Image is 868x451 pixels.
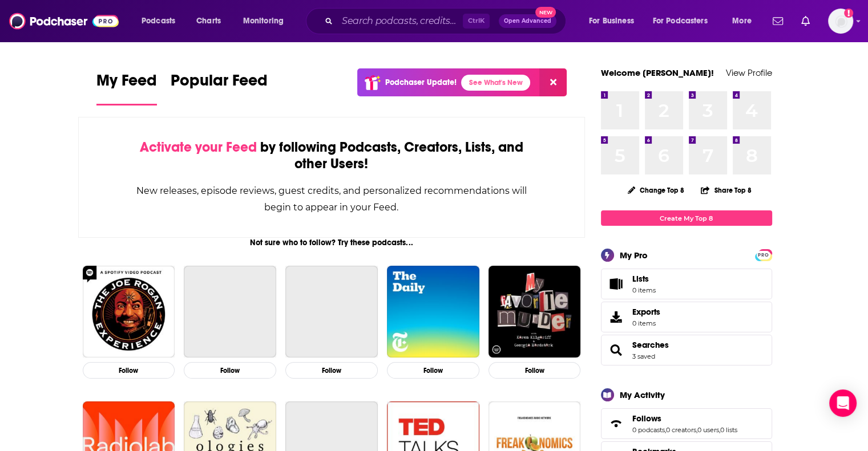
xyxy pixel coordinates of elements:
span: Monitoring [243,13,284,29]
button: Open AdvancedNew [499,14,556,28]
span: Follows [601,408,772,439]
button: Change Top 8 [621,183,692,197]
span: Charts [196,13,221,29]
a: Show notifications dropdown [768,11,788,31]
a: My Feed [96,71,157,105]
a: 0 podcasts [632,426,665,434]
a: Planet Money [285,266,378,358]
span: More [732,13,752,29]
button: Follow [387,362,479,379]
span: Lists [632,274,656,284]
span: Lists [605,276,628,292]
img: My Favorite Murder with Karen Kilgariff and Georgia Hardstark [488,266,581,358]
a: Charts [189,12,228,30]
div: New releases, episode reviews, guest credits, and personalized recommendations will begin to appe... [136,182,528,216]
a: 3 saved [632,352,655,360]
span: New [535,7,556,18]
span: Searches [601,335,772,365]
button: Follow [83,362,175,379]
button: open menu [645,12,724,30]
div: Not sure who to follow? Try these podcasts... [78,238,586,247]
span: Exports [632,307,660,317]
span: Open Advanced [504,18,551,24]
img: The Joe Rogan Experience [83,266,175,358]
div: Open Intercom Messenger [829,389,857,417]
a: Follows [632,413,737,424]
span: Podcasts [142,13,175,29]
span: Popular Feed [171,71,268,97]
a: Searches [605,342,628,358]
svg: Add a profile image [844,9,853,18]
span: PRO [757,251,770,259]
img: The Daily [387,266,479,358]
img: Podchaser - Follow, Share and Rate Podcasts [9,10,119,32]
button: open menu [581,12,648,30]
button: Follow [488,362,581,379]
div: My Activity [620,389,665,400]
a: Popular Feed [171,71,268,105]
a: PRO [757,250,770,259]
div: Search podcasts, credits, & more... [317,8,577,34]
span: , [719,426,720,434]
a: View Profile [726,67,772,78]
button: open menu [235,12,298,30]
span: For Podcasters [653,13,708,29]
span: Activate your Feed [140,139,257,156]
span: For Business [589,13,634,29]
p: Podchaser Update! [385,78,457,87]
a: Create My Top 8 [601,210,772,226]
span: , [665,426,666,434]
a: 0 users [697,426,719,434]
span: Lists [632,274,649,284]
span: Follows [632,413,661,424]
button: Follow [184,362,276,379]
span: , [696,426,697,434]
a: Follows [605,416,628,432]
a: This American Life [184,266,276,358]
span: 0 items [632,319,660,327]
div: My Pro [620,250,648,261]
span: Exports [605,309,628,325]
a: 0 creators [666,426,696,434]
button: open menu [724,12,766,30]
span: 0 items [632,286,656,294]
button: Share Top 8 [700,179,752,201]
a: See What's New [461,75,530,91]
span: Ctrl K [463,14,490,29]
button: Show profile menu [828,9,853,34]
button: open menu [134,12,190,30]
a: Welcome [PERSON_NAME]! [601,67,714,78]
a: Lists [601,269,772,299]
a: Exports [601,302,772,332]
img: User Profile [828,9,853,34]
a: 0 lists [720,426,737,434]
div: by following Podcasts, Creators, Lists, and other Users! [136,139,528,172]
a: Show notifications dropdown [797,11,814,31]
span: My Feed [96,71,157,97]
span: Logged in as GregKubie [828,9,853,34]
a: Searches [632,340,669,350]
button: Follow [285,362,378,379]
input: Search podcasts, credits, & more... [337,12,463,30]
